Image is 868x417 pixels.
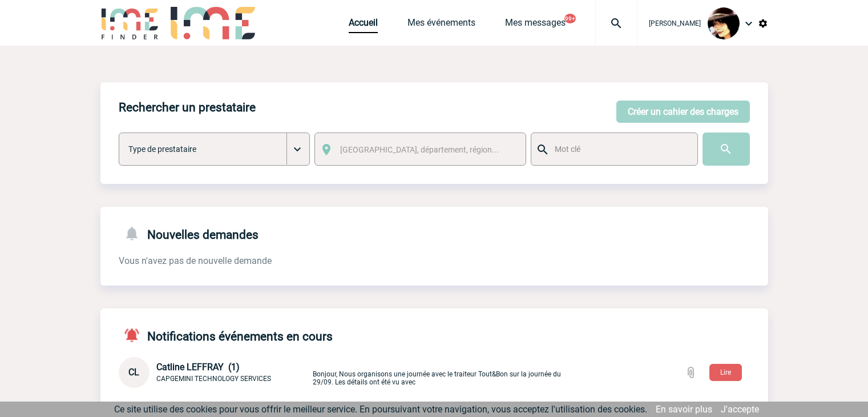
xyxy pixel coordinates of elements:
[119,366,581,377] a: CL Catline LEFFRAY (1) CAPGEMINI TECHNOLOGY SERVICES Bonjour, Nous organisons une journée avec le...
[119,327,333,343] h4: Notifications événements en cours
[649,19,701,27] span: [PERSON_NAME]
[656,404,712,415] a: En savoir plus
[349,17,378,33] a: Accueil
[709,364,742,381] button: Lire
[552,142,687,157] input: Mot clé
[721,404,759,415] a: J'accepte
[119,255,272,266] span: Vous n'avez pas de nouvelle demande
[700,366,751,377] a: Lire
[119,101,256,114] h4: Rechercher un prestataire
[564,14,576,23] button: 99+
[123,327,147,343] img: notifications-active-24-px-r.png
[100,7,160,39] img: IME-Finder
[156,375,271,383] span: CAPGEMINI TECHNOLOGY SERVICES
[407,17,475,33] a: Mes événements
[119,357,310,388] div: Conversation privée : Client - Agence
[156,362,240,372] span: Catline LEFFRAY (1)
[128,367,139,378] span: CL
[340,145,499,154] span: [GEOGRAPHIC_DATA], département, région...
[708,7,740,39] img: 101023-0.jpg
[119,225,259,242] h4: Nouvelles demandes
[114,404,647,415] span: Ce site utilise des cookies pour vous offrir le meilleur service. En poursuivant votre navigation...
[703,133,750,166] input: Submit
[313,359,581,386] p: Bonjour, Nous organisons une journée avec le traiteur Tout&Bon sur la journée du 29/09. Les détai...
[123,225,147,242] img: notifications-24-px-g.png
[505,17,566,33] a: Mes messages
